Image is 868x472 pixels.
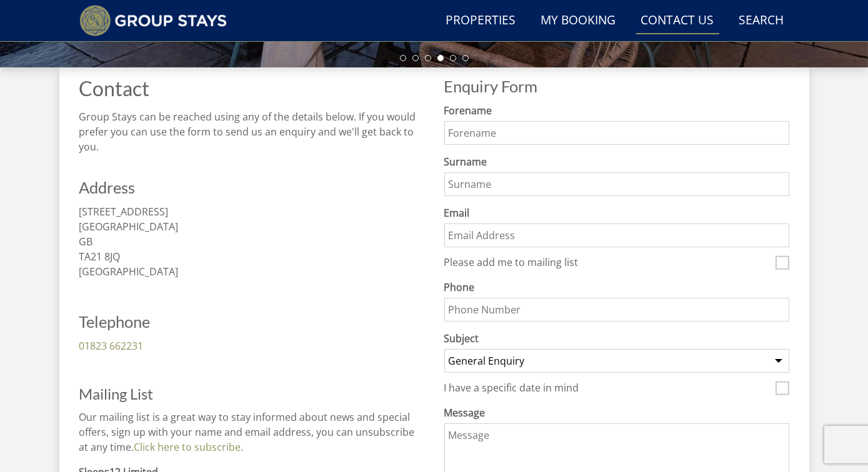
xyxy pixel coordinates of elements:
[444,298,789,322] input: Phone Number
[444,257,771,270] label: Please add me to mailing list
[444,280,789,295] label: Phone
[79,77,424,99] h1: Contact
[444,205,789,220] label: Email
[636,7,719,35] a: Contact Us
[444,103,789,118] label: Forename
[79,5,227,36] img: Group Stays
[444,382,771,396] label: I have a specific date in mind
[79,410,424,455] p: Our mailing list is a great way to stay informed about news and special offers, sign up with your...
[444,405,789,420] label: Message
[444,154,789,169] label: Surname
[134,440,241,454] a: Click here to subscribe
[734,7,789,35] a: Search
[79,386,424,402] h3: Mailing List
[444,224,789,247] input: Email Address
[536,7,621,35] a: My Booking
[444,77,789,95] h2: Enquiry Form
[444,121,789,145] input: Forename
[444,331,789,346] label: Subject
[79,313,242,330] h2: Telephone
[79,204,424,279] p: [STREET_ADDRESS] [GEOGRAPHIC_DATA] GB TA21 8JQ [GEOGRAPHIC_DATA]
[441,7,521,35] a: Properties
[444,172,789,196] input: Surname
[79,179,424,196] h2: Address
[79,339,144,353] a: 01823 662231
[79,109,424,154] p: Group Stays can be reached using any of the details below. If you would prefer you can use the fo...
